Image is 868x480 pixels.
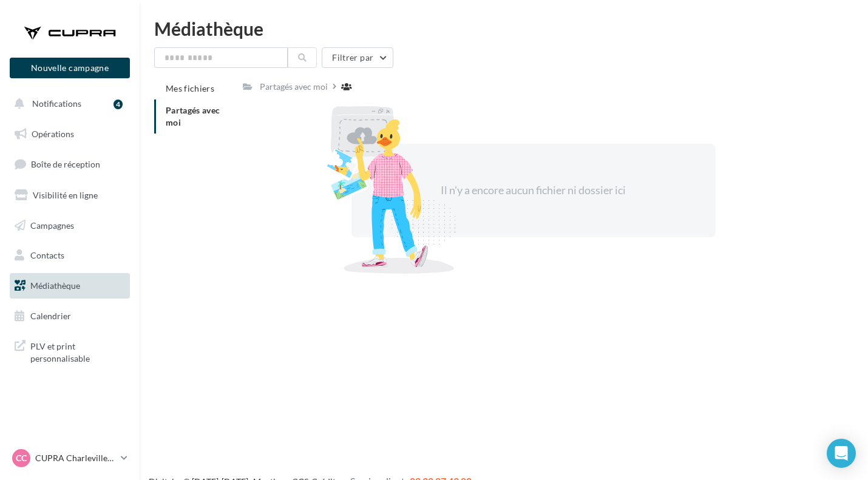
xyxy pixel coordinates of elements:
[7,91,127,117] button: Notifications 4
[30,311,71,321] span: Calendrier
[827,439,856,468] div: Open Intercom Messenger
[7,333,132,369] a: PLV et print personnalisable
[7,213,132,238] a: Campagnes
[7,243,132,268] a: Contacts
[441,183,626,197] span: Il n'y a encore aucun fichier ni dossier ici
[32,129,74,139] span: Opérations
[30,250,64,260] span: Contacts
[166,105,220,127] span: Partagés avec moi
[16,452,27,464] span: CC
[7,183,132,208] a: Visibilité en ligne
[7,303,132,329] a: Calendrier
[32,98,81,109] span: Notifications
[30,220,74,230] span: Campagnes
[35,452,116,464] p: CUPRA Charleville-[GEOGRAPHIC_DATA]
[7,273,132,299] a: Médiathèque
[31,159,100,169] span: Boîte de réception
[7,151,132,177] a: Boîte de réception
[7,121,132,147] a: Opérations
[322,47,393,68] button: Filtrer par
[10,447,130,470] a: CC CUPRA Charleville-[GEOGRAPHIC_DATA]
[260,81,328,93] div: Partagés avec moi
[154,19,853,38] div: Médiathèque
[166,83,214,93] span: Mes fichiers
[33,190,98,200] span: Visibilité en ligne
[30,338,125,364] span: PLV et print personnalisable
[30,280,80,291] span: Médiathèque
[10,58,130,78] button: Nouvelle campagne
[114,100,123,109] div: 4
